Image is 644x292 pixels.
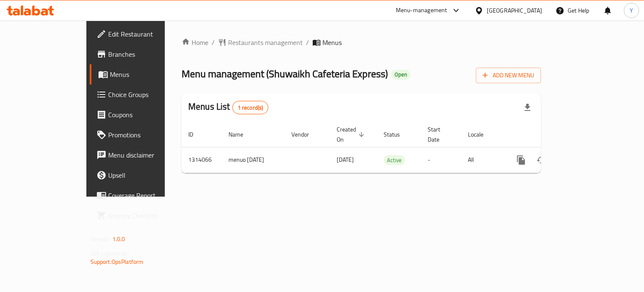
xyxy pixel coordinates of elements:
[182,122,598,173] table: enhanced table
[232,101,269,114] div: Total records count
[504,122,598,147] th: Actions
[182,37,208,47] a: Home
[110,69,187,79] span: Menus
[384,129,411,139] span: Status
[182,147,222,173] td: 1314066
[421,147,461,173] td: -
[90,205,194,226] a: Grocery Checklist
[337,154,354,165] span: [DATE]
[90,84,194,105] a: Choice Groups
[396,5,447,16] div: Menu-management
[90,105,194,125] a: Coupons
[90,125,194,145] a: Promotions
[91,234,111,245] span: Version:
[90,165,194,185] a: Upsell
[112,234,125,245] span: 1.0.0
[188,129,204,139] span: ID
[337,124,367,145] span: Created On
[91,256,144,267] a: Support.OpsPlatform
[90,185,194,205] a: Coverage Report
[384,155,405,165] span: Active
[222,147,285,173] td: menuo [DATE]
[229,129,254,139] span: Name
[108,89,187,100] span: Choice Groups
[90,24,194,44] a: Edit Restaurant
[108,170,187,180] span: Upsell
[188,100,268,114] h2: Menus List
[108,130,187,140] span: Promotions
[233,104,268,112] span: 1 record(s)
[108,29,187,39] span: Edit Restaurant
[468,129,494,139] span: Locale
[391,70,410,80] div: Open
[182,64,388,83] span: Menu management ( Shuwaikh Cafeteria Express )
[90,44,194,64] a: Branches
[391,71,410,78] span: Open
[461,147,504,173] td: All
[428,124,451,145] span: Start Date
[487,6,542,15] div: [GEOGRAPHIC_DATA]
[228,37,303,47] span: Restaurants management
[511,150,531,170] button: more
[218,37,303,47] a: Restaurants management
[517,97,538,118] div: Export file
[108,190,187,200] span: Coverage Report
[108,150,187,160] span: Menu disclaimer
[483,70,534,81] span: Add New Menu
[306,37,309,47] li: /
[91,248,129,259] span: Get support on:
[108,110,187,120] span: Coupons
[182,37,541,47] nav: breadcrumb
[476,68,541,83] button: Add New Menu
[322,37,342,47] span: Menus
[291,129,320,139] span: Vendor
[212,37,215,47] li: /
[108,210,187,221] span: Grocery Checklist
[108,49,187,59] span: Branches
[630,6,633,15] span: Y
[531,150,551,170] button: Change Status
[90,64,194,84] a: Menus
[90,145,194,165] a: Menu disclaimer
